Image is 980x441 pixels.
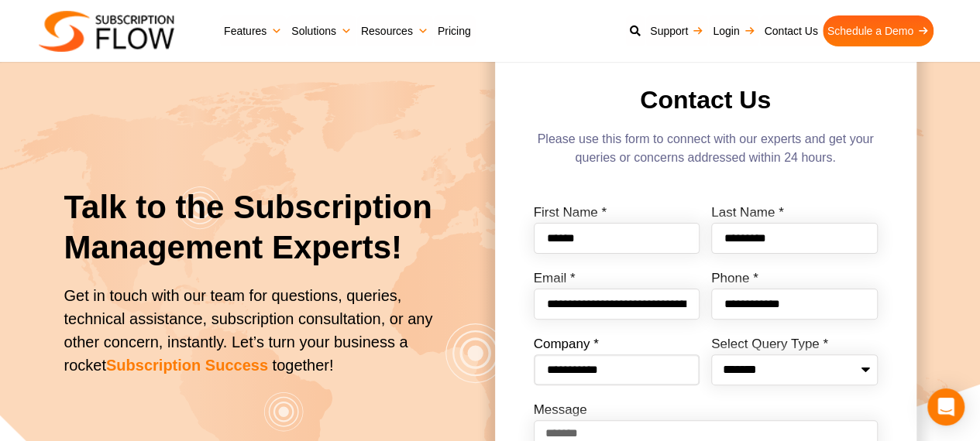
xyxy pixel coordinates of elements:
[534,337,599,354] label: Company *
[534,272,576,289] label: Email *
[711,206,784,223] label: Last Name *
[927,388,965,426] div: Open Intercom Messenger
[759,15,822,46] a: Contact Us
[708,15,759,46] a: Login
[433,15,476,46] a: Pricing
[711,272,758,289] label: Phone *
[39,11,174,52] img: Subscriptionflow
[106,357,268,374] span: Subscription Success
[823,15,934,46] a: Schedule a Demo
[287,15,356,46] a: Solutions
[534,86,878,115] h2: Contact Us
[64,284,437,377] div: Get in touch with our team for questions, queries, technical assistance, subscription consultatio...
[534,130,878,175] div: Please use this form to connect with our experts and get your queries or concerns addressed withi...
[219,15,287,46] a: Features
[534,206,607,223] label: First Name *
[64,187,437,268] h1: Talk to the Subscription Management Experts!
[356,15,433,46] a: Resources
[534,403,587,420] label: Message
[711,337,828,354] label: Select Query Type *
[645,15,708,46] a: Support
